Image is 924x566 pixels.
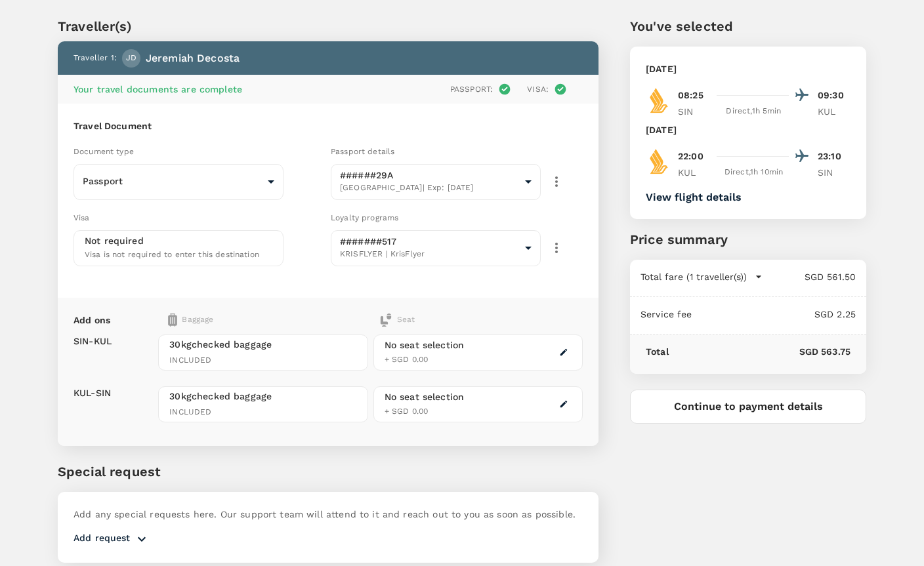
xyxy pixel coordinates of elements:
p: 08:25 [678,89,703,102]
p: ######29A [340,169,520,182]
p: Price summary [630,230,866,249]
p: Visa : [527,83,549,95]
div: Seat [379,313,415,327]
p: SGD 2.25 [692,308,856,321]
span: JD [126,52,136,65]
span: + SGD 0.00 [385,355,429,364]
span: Visa [73,213,90,222]
p: [DATE] [646,62,677,75]
p: Passport [83,174,262,188]
p: SGD 563.75 [669,345,850,358]
p: Add request [73,531,131,547]
div: Direct , 1h 5min [719,105,789,118]
span: 30kg checked baggage [169,338,356,351]
span: Visa is not required to enter this destination [85,250,259,259]
p: #######517 [340,235,520,248]
p: Not required [85,234,144,247]
img: SQ [646,148,672,174]
h6: Travel Document [73,119,583,134]
p: 23:10 [818,150,850,163]
p: You've selected [630,16,866,36]
button: Continue to payment details [630,390,866,424]
div: Direct , 1h 10min [719,166,789,179]
p: 09:30 [818,89,850,102]
span: Your travel documents are complete [73,84,242,94]
p: Total fare (1 traveller(s)) [640,270,747,283]
p: Service fee [640,308,692,321]
p: SGD 561.50 [763,270,856,283]
img: baggage-icon [379,313,392,327]
p: SIN [818,166,850,179]
p: 22:00 [678,150,703,163]
div: Baggage [168,313,321,327]
p: Jeremiah Decosta [146,51,240,66]
p: Traveller 1 : [73,52,117,65]
p: Add any special requests here. Our support team will attend to it and reach out to you as soon as... [73,508,583,521]
span: Passport details [331,147,394,156]
img: SQ [646,87,672,113]
p: KUL - SIN [73,386,111,399]
p: KUL [818,105,850,118]
span: + SGD 0.00 [385,407,429,416]
span: [GEOGRAPHIC_DATA] | Exp: [DATE] [340,182,520,195]
img: baggage-icon [168,313,177,327]
div: No seat selection [385,390,465,404]
p: Add ons [73,313,110,327]
p: Passport : [450,83,493,95]
p: Total [646,345,669,358]
div: No seat selection [385,338,465,352]
p: Special request [58,462,598,481]
span: Loyalty programs [331,213,398,222]
p: SIN [678,105,711,118]
p: [DATE] [646,123,677,136]
span: Document type [73,147,134,156]
p: Traveller(s) [58,16,598,36]
p: KUL [678,166,711,179]
span: INCLUDED [169,354,356,367]
button: View flight details [646,192,742,203]
p: SIN - KUL [73,334,112,348]
span: KRISFLYER | KrisFlyer [340,248,520,261]
span: 30kg checked baggage [169,390,356,403]
span: INCLUDED [169,406,356,419]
